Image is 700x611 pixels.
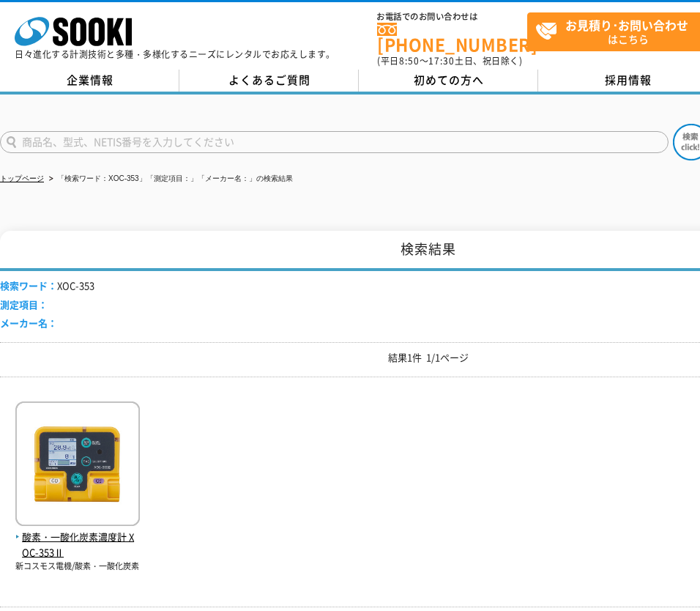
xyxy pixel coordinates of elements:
[15,401,140,530] img: XOC-353Ⅱ
[377,54,522,67] span: (平日 ～ 土日、祝日除く)
[15,530,140,560] span: 酸素・一酸化炭素濃度計 XOC-353Ⅱ
[359,70,538,92] a: 初めての方へ
[15,514,140,560] a: 酸素・一酸化炭素濃度計 XOC-353Ⅱ
[377,23,527,53] a: [PHONE_NUMBER]
[46,171,293,187] li: 「検索ワード：XOC-353」「測定項目：」「メーカー名：」の検索結果
[179,70,359,92] a: よくあるご質問
[377,12,527,21] span: お電話でのお問い合わせは
[565,16,688,34] strong: お見積り･お問い合わせ
[399,54,420,67] span: 8:50
[15,560,140,573] p: 新コスモス電機/酸素・一酸化炭素
[15,50,335,59] p: 日々進化する計測技術と多種・多様化するニーズにレンタルでお応えします。
[414,72,484,88] span: 初めての方へ
[428,54,455,67] span: 17:30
